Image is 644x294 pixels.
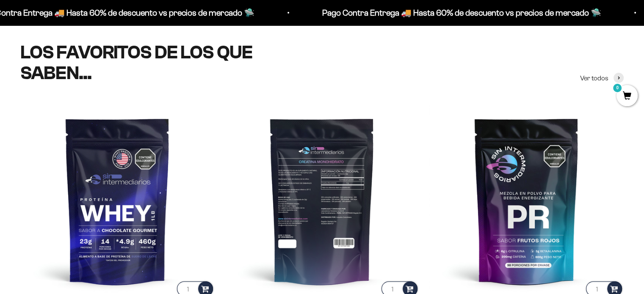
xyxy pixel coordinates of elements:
mark: 0 [612,83,622,93]
a: Ver todos [580,73,624,84]
span: Ver todos [580,73,608,84]
a: 0 [616,92,638,101]
split-lines: LOS FAVORITOS DE LOS QUE SABEN... [20,42,252,83]
p: Pago Contra Entrega 🚚 Hasta 60% de descuento vs precios de mercado 🛸 [322,6,601,19]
